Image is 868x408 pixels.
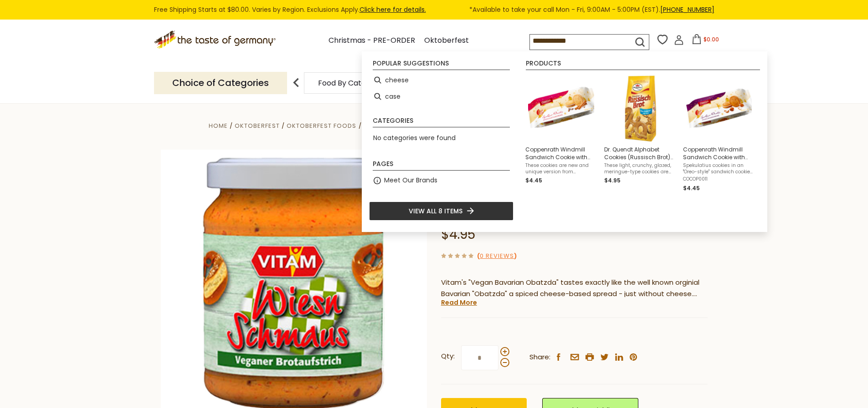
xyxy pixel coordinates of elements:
[683,162,755,175] span: Spekulatius cookies in an "Oreo-style" sandwich cookie format, with delicious hazelnut cream in t...
[329,35,415,47] a: Christmas - PRE-ORDER
[604,176,621,184] span: $4.95
[525,176,542,184] span: $4.45
[686,34,724,48] button: $0.00
[154,5,714,15] div: Free Shipping Starts at $80.00. Varies by Region. Exclusions Apply.
[704,35,719,43] span: $0.00
[384,175,437,186] a: Meet Our Brands
[373,117,510,127] li: Categories
[683,184,700,192] span: $4.45
[369,72,514,88] li: cheese
[683,76,755,193] a: Coppenrath Windmill Sandwich Cookie with Hazelnut Cream-Filling 7 ozSpekulatius cookies in an "Or...
[441,277,708,300] p: Vitam's "Vegan Bavarian Obatzda" tastes exactly like the well known orginial Bavarian "Obatzda" a...
[469,5,714,15] span: *Available to take your call Mon - Fri, 9:00AM - 5:00PM (EST).
[441,298,477,307] a: Read More
[409,206,462,216] span: View all 8 items
[529,352,550,363] span: Share:
[526,60,760,70] li: Products
[287,121,356,130] a: Oktoberfest Foods
[683,146,755,161] span: Coppenrath Windmill Sandwich Cookie with Hazelnut Cream-Filling 7 oz
[525,76,597,193] a: Coppenrath Windmill Sandwich Cookie with Cinnamon Cream-Filling 7 ozThese cookies are new and uni...
[441,351,455,362] strong: Qty:
[604,162,676,175] span: These light, crunchy, glazed, meringue-type cookies are baked in the shapes or letters. A fantast...
[369,172,514,189] li: Meet Our Brands
[369,201,514,221] li: View all 8 items
[362,51,767,232] div: Instant Search Results
[480,252,514,261] a: 0 Reviews
[660,5,714,14] a: [PHONE_NUMBER]
[154,72,287,94] p: Choice of Categories
[604,76,676,193] a: Dr. Quendt Alphabet Cookies (Russisch Brot)Dr. Quendt Alphabet Cookies (Russisch Brot) 3.5 oz.The...
[601,72,679,196] li: Dr. Quendt Alphabet Cookies (Russisch Brot) 3.5 oz.
[235,121,280,130] a: Oktoberfest
[360,5,426,14] a: Click here for details.
[287,74,305,92] img: previous arrow
[441,226,475,243] span: $4.95
[525,146,597,161] span: Coppenrath Windmill Sandwich Cookie with Cinnamon Cream-Filling 7 oz
[461,345,498,370] input: Qty:
[679,72,758,196] li: Coppenrath Windmill Sandwich Cookie with Hazelnut Cream-Filling 7 oz
[209,121,228,130] a: Home
[424,35,469,47] a: Oktoberfest
[477,252,517,260] span: ( )
[522,72,601,196] li: Coppenrath Windmill Sandwich Cookie with Cinnamon Cream-Filling 7 oz
[373,133,456,142] span: No categories were found
[683,176,755,182] span: COCOP0011
[318,80,382,86] a: Food By Category
[373,161,510,171] li: Pages
[604,146,676,161] span: Dr. Quendt Alphabet Cookies (Russisch Brot) 3.5 oz.
[373,60,510,70] li: Popular suggestions
[607,76,673,141] img: Dr. Quendt Alphabet Cookies (Russisch Brot)
[525,162,597,175] span: These cookies are new and unique version from Coppenrath - two crispy spekulatius cookies with a ...
[369,88,514,105] li: case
